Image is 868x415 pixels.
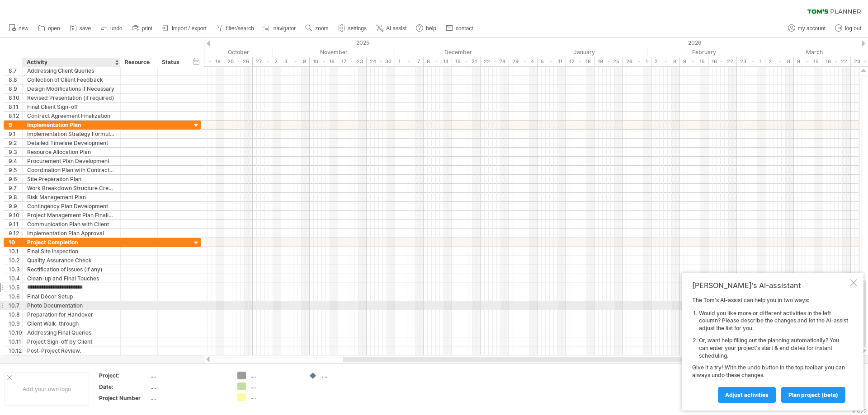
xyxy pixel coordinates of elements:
div: 10.3 [9,265,22,274]
div: [PERSON_NAME]'s AI-assistant [692,281,848,290]
div: 5 - 11 [538,57,566,66]
div: Addressing Final Queries [27,328,116,337]
div: Status [162,58,182,67]
div: 22 - 28 [481,57,509,66]
div: 9.5 [9,166,22,174]
div: .... [151,394,226,402]
a: my account [786,23,828,34]
div: 10.11 [9,337,22,346]
div: 10.2 [9,256,22,265]
div: Risk Management Plan [27,193,116,201]
a: plan project (beta) [781,387,845,403]
span: new [19,25,28,32]
span: open [48,25,60,32]
div: 16 - 22 [708,57,737,66]
div: 8.8 [9,75,22,84]
a: print [130,23,155,34]
div: 10.4 [9,274,22,283]
div: 9 - 15 [794,57,822,66]
a: undo [98,23,125,34]
div: .... [250,382,300,390]
div: Final Client Sign-off [27,103,116,111]
a: open [36,23,63,34]
div: Photo Documentation [27,301,116,310]
div: Work Breakdown Structure Creation [27,184,116,192]
div: 27 - 2 [253,57,281,66]
div: 23 - 1 [737,57,765,66]
div: Implementation Plan [27,121,116,129]
div: Detailed Timeline Development [27,139,116,147]
a: navigator [261,23,298,34]
a: Adjust activities [718,387,776,403]
a: AI assist [374,23,409,34]
span: contact [456,25,473,32]
div: .... [151,383,226,391]
span: save [80,25,91,32]
div: Addressing Client Queries [27,66,116,75]
span: log out [845,25,861,32]
div: The Tom's AI-assist can help you in two ways: Give it a try! With the undo button in the top tool... [692,297,848,402]
div: 8.11 [9,103,22,111]
div: Project Management Plan Finalization [27,211,116,219]
div: 13 - 19 [196,57,224,66]
span: undo [110,25,123,32]
div: 29 - 4 [509,57,538,66]
span: plan project (beta) [788,392,838,398]
div: 9.6 [9,175,22,183]
a: contact [443,23,476,34]
div: 17 - 23 [338,57,367,66]
span: filter/search [226,25,254,32]
div: November 2025 [273,47,395,57]
span: AI assist [386,25,406,32]
div: 10.7 [9,301,22,310]
div: 9.7 [9,184,22,192]
li: Would you like more or different activities in the left column? Please describe the changes and l... [699,310,848,332]
div: Activity [27,58,115,67]
div: 1 - 7 [395,57,424,66]
div: 10 - 16 [310,57,338,66]
div: 19 - 25 [594,57,623,66]
div: Rectification of Issues (if any) [27,265,116,274]
a: save [67,23,94,34]
div: Project Sign-off by Client [27,337,116,346]
div: .... [151,372,226,379]
div: 2 - 8 [765,57,794,66]
a: log out [833,23,864,34]
span: help [426,25,436,32]
div: 9 [9,121,22,129]
div: Revised Presentation (if required) [27,93,116,102]
div: 9.12 [9,229,22,238]
span: settings [348,25,367,32]
div: 15 - 21 [452,57,481,66]
div: October 2025 [147,47,273,57]
div: 10 [9,238,22,247]
div: Client Walk-through [27,319,116,328]
div: Implementation Plan Approval [27,229,116,238]
div: Implementation Strategy Formulation [27,130,116,138]
div: Project Completion [27,238,116,247]
div: 8.9 [9,84,22,93]
div: 9.2 [9,139,22,147]
div: Communication Plan with Client [27,220,116,228]
span: my account [798,25,826,32]
div: Contingency Plan Development [27,202,116,210]
div: 12 - 18 [566,57,594,66]
div: Site Preparation Plan [27,175,116,183]
div: 9.1 [9,130,22,138]
div: Add your own logo [5,372,89,406]
div: Project Number [99,394,149,402]
div: Final Site Inspection [27,247,116,256]
div: 20 - 26 [224,57,253,66]
div: .... [250,372,300,379]
div: 16 - 22 [822,57,851,66]
div: 10.12 [9,346,22,355]
a: new [6,23,31,34]
div: 10.9 [9,319,22,328]
li: Or, want help filling out the planning automatically? You can enter your project's start & end da... [699,337,848,359]
div: 9 - 15 [680,57,708,66]
span: Adjust activities [725,392,769,398]
div: Collection of Client Feedback [27,75,116,84]
span: zoom [315,25,328,32]
div: Preparation for Handover [27,310,116,319]
span: import / export [172,25,207,32]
